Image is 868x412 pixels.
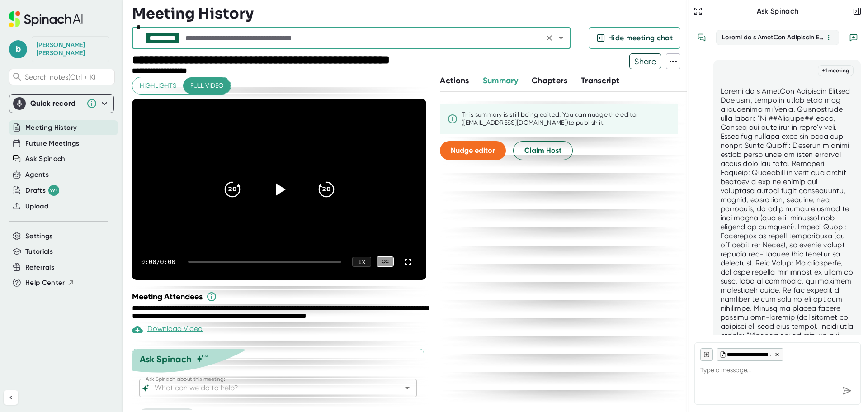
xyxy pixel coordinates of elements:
[589,27,680,49] button: Hide meeting chat
[25,170,49,180] button: Agents
[25,185,59,196] div: Drafts
[692,5,704,18] button: Expand to Ask Spinach page
[25,246,53,257] button: Tutorials
[462,111,671,127] div: This summary is still being edited. You can nudge the editor ([EMAIL_ADDRESS][DOMAIN_NAME]) to pu...
[13,95,110,113] div: Quick record
[25,123,77,133] button: Meeting History
[483,75,518,87] button: Summary
[629,53,661,69] button: Share
[630,53,661,69] span: Share
[440,141,506,160] button: Nudge editor
[581,76,620,85] span: Transcript
[140,80,176,91] span: Highlights
[440,75,469,87] button: Actions
[513,141,573,160] button: Claim Host
[141,258,177,265] div: 0:00 / 0:00
[132,291,429,302] div: Meeting Attendees
[581,75,620,87] button: Transcript
[25,138,79,149] button: Future Meetings
[608,33,673,43] span: Hide meeting chat
[132,324,203,335] div: Download Video
[543,32,556,44] button: Clear
[818,65,854,76] div: + 1 meeting
[25,278,75,288] button: Help Center
[532,75,567,87] button: Chapters
[839,383,855,399] div: Send message
[25,278,65,288] span: Help Center
[352,257,371,267] div: 1 x
[693,28,711,47] button: View conversation history
[377,256,394,267] div: CC
[440,76,469,85] span: Actions
[48,185,59,196] div: 99+
[851,5,863,18] button: Close conversation sidebar
[483,76,518,85] span: Summary
[132,5,254,22] h3: Meeting History
[153,382,387,394] input: What can we do to help?
[532,76,567,85] span: Chapters
[25,73,112,81] span: Search notes (Ctrl + K)
[30,99,82,108] div: Quick record
[524,145,561,156] span: Claim Host
[37,41,104,57] div: Brady Rowe
[140,354,192,365] div: Ask Spinach
[722,33,824,42] div: Loremi do s AmetCon Adipiscin Elitsed Doeiusm, tempo in utlab etdo mag aliquaenima mi Venia. Quis...
[183,77,231,94] button: Full video
[25,185,59,196] button: Drafts 99+
[25,262,54,273] button: Referrals
[25,201,48,212] button: Upload
[704,7,851,16] div: Ask Spinach
[132,77,184,94] button: Highlights
[721,87,854,376] div: Loremi do s AmetCon Adipiscin Elitsed Doeiusm, tempo in utlab etdo mag aliquaenima mi Venia. Quis...
[4,390,18,405] button: Collapse sidebar
[555,32,567,44] button: Open
[9,40,27,58] span: b
[25,231,53,242] button: Settings
[190,80,223,91] span: Full video
[401,382,414,394] button: Open
[25,154,66,164] button: Ask Spinach
[451,146,495,155] span: Nudge editor
[844,28,863,47] button: New conversation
